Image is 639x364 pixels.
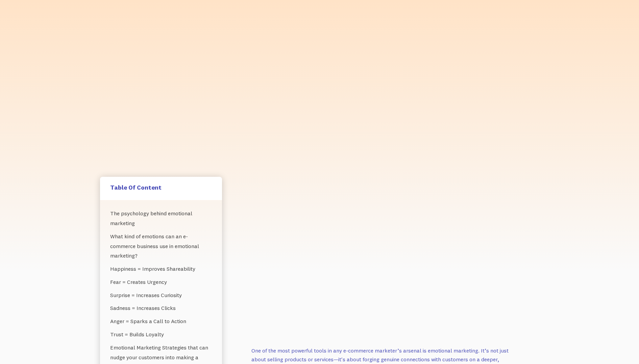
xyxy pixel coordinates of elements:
[110,289,212,302] a: Surprise = Increases Curiosity
[110,207,212,230] a: The psychology behind emotional marketing
[110,230,212,262] a: What kind of emotions can an e-commerce business use in emotional marketing?
[110,328,212,341] a: Trust = Builds Loyalty
[110,301,212,315] a: Sadness = Increases Clicks
[110,184,212,191] h5: Table Of Content
[110,315,212,328] a: Anger = Sparks a Call to Action
[110,275,212,289] a: Fear = Creates Urgency
[110,262,212,275] a: Happiness = Improves Shareability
